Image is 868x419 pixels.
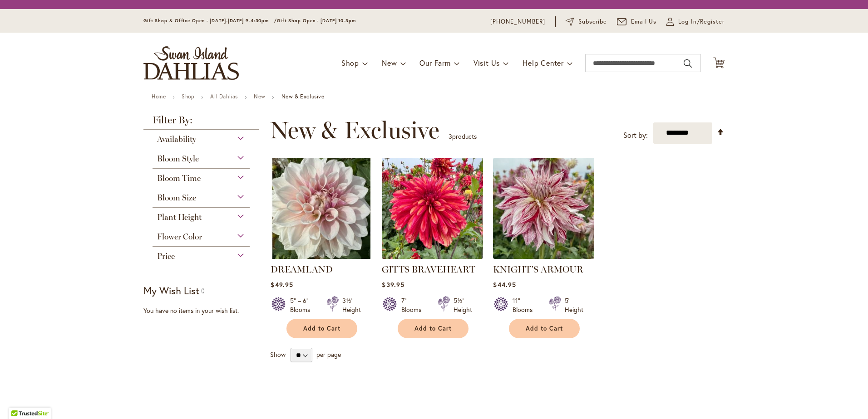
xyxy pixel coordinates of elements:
span: Bloom Time [157,173,201,183]
strong: Filter By: [143,115,259,130]
span: $49.95 [271,280,293,289]
span: Show [270,350,286,359]
a: DREAMLAND [271,264,333,275]
div: You have no items in your wish list. [143,306,265,315]
div: 5½' Height [454,296,472,314]
span: Log In/Register [678,17,725,26]
span: Gift Shop & Office Open - [DATE]-[DATE] 9-4:30pm / [143,18,277,24]
strong: New & Exclusive [281,93,325,100]
a: GITTS BRAVEHEART [382,264,475,275]
span: Add to Cart [414,325,452,332]
span: $39.95 [382,280,404,289]
p: products [449,129,477,144]
span: Visit Us [473,58,500,68]
span: Add to Cart [303,325,340,332]
div: 7" Blooms [401,296,427,314]
div: 5" – 6" Blooms [290,296,316,314]
span: Price [157,251,175,261]
button: Add to Cart [286,319,357,338]
img: DREAMLAND [271,158,372,259]
a: Shop [182,93,194,100]
img: GITTS BRAVEHEART [382,158,483,259]
div: 3½' Height [342,296,361,314]
span: Subscribe [578,17,607,26]
button: Add to Cart [398,319,469,338]
span: Flower Color [157,232,202,242]
span: Email Us [631,17,657,26]
label: Sort by: [623,127,648,144]
a: Subscribe [566,17,607,26]
span: $44.95 [493,280,516,289]
a: All Dahlias [210,93,238,100]
span: Bloom Size [157,193,196,203]
span: Shop [341,58,359,68]
a: KNIGHT'S ARMOUR [493,264,583,275]
a: Log In/Register [666,17,725,26]
a: Home [152,93,166,100]
div: 5' Height [565,296,583,314]
button: Search [684,56,692,71]
span: per page [316,350,341,359]
span: New & Exclusive [270,117,439,144]
span: Our Farm [419,58,450,68]
span: Bloom Style [157,154,199,164]
a: [PHONE_NUMBER] [490,17,545,26]
a: GITTS BRAVEHEART [382,252,483,261]
a: store logo [143,46,239,80]
span: Plant Height [157,212,202,222]
span: Help Center [523,58,564,68]
a: Email Us [617,17,657,26]
span: New [382,58,397,68]
div: 11" Blooms [513,296,538,314]
span: Gift Shop Open - [DATE] 10-3pm [277,18,356,24]
a: New [254,93,266,100]
a: DREAMLAND [271,252,372,261]
strong: My Wish List [143,284,199,297]
span: Availability [157,134,196,144]
span: Add to Cart [526,325,563,332]
button: Add to Cart [509,319,580,338]
img: KNIGHTS ARMOUR [493,158,594,259]
a: KNIGHTS ARMOUR [493,252,594,261]
span: 3 [449,132,452,141]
